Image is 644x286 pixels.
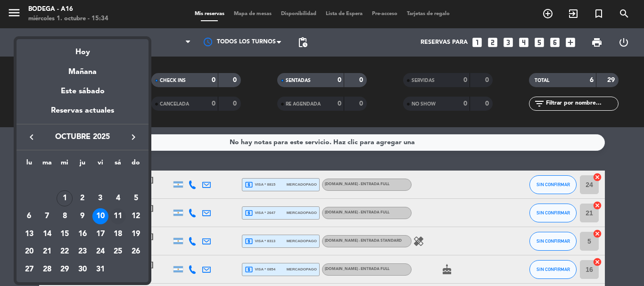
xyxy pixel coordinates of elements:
div: 18 [110,226,126,242]
i: keyboard_arrow_left [26,131,37,143]
button: keyboard_arrow_right [125,131,142,143]
td: 21 de octubre de 2025 [38,243,56,261]
div: 12 [128,208,144,224]
td: 8 de octubre de 2025 [56,207,74,225]
td: 31 de octubre de 2025 [91,261,109,278]
div: 3 [92,190,108,206]
th: domingo [127,157,145,172]
div: 13 [21,226,37,242]
td: 15 de octubre de 2025 [56,225,74,243]
div: 9 [74,208,91,224]
td: 20 de octubre de 2025 [20,243,38,261]
div: 24 [92,244,108,260]
td: 17 de octubre de 2025 [91,225,109,243]
div: 10 [92,208,108,224]
td: 4 de octubre de 2025 [109,190,127,208]
td: 22 de octubre de 2025 [56,243,74,261]
span: octubre 2025 [40,131,125,143]
div: 7 [39,208,55,224]
div: 19 [128,226,144,242]
div: 22 [57,244,73,260]
td: 27 de octubre de 2025 [20,261,38,278]
div: 25 [110,244,126,260]
div: 5 [128,190,144,206]
div: 28 [39,261,55,278]
div: 31 [92,261,108,278]
div: 30 [74,261,91,278]
td: 24 de octubre de 2025 [91,243,109,261]
div: 26 [128,244,144,260]
td: 19 de octubre de 2025 [127,225,145,243]
td: 2 de octubre de 2025 [74,190,91,208]
th: martes [38,157,56,172]
div: 11 [110,208,126,224]
td: OCT. [20,172,145,190]
td: 25 de octubre de 2025 [109,243,127,261]
td: 7 de octubre de 2025 [38,207,56,225]
div: 4 [110,190,126,206]
td: 18 de octubre de 2025 [109,225,127,243]
td: 12 de octubre de 2025 [127,207,145,225]
th: sábado [109,157,127,172]
div: 14 [39,226,55,242]
td: 14 de octubre de 2025 [38,225,56,243]
td: 3 de octubre de 2025 [91,190,109,208]
div: 29 [57,261,73,278]
div: 21 [39,244,55,260]
th: miércoles [56,157,74,172]
th: lunes [20,157,38,172]
th: jueves [74,157,91,172]
div: 15 [57,226,73,242]
div: 16 [74,226,91,242]
td: 30 de octubre de 2025 [74,261,91,278]
td: 6 de octubre de 2025 [20,207,38,225]
div: Mañana [17,59,149,78]
div: Este sábado [17,78,149,105]
td: 28 de octubre de 2025 [38,261,56,278]
td: 26 de octubre de 2025 [127,243,145,261]
td: 29 de octubre de 2025 [56,261,74,278]
td: 1 de octubre de 2025 [56,190,74,208]
td: 23 de octubre de 2025 [74,243,91,261]
div: 2 [74,190,91,206]
td: 11 de octubre de 2025 [109,207,127,225]
td: 5 de octubre de 2025 [127,190,145,208]
div: Reservas actuales [17,105,149,124]
div: 17 [92,226,108,242]
button: keyboard_arrow_left [23,131,40,143]
div: 20 [21,244,37,260]
th: viernes [91,157,109,172]
td: 13 de octubre de 2025 [20,225,38,243]
div: 23 [74,244,91,260]
div: 1 [57,190,73,206]
div: 27 [21,261,37,278]
div: 6 [21,208,37,224]
td: 9 de octubre de 2025 [74,207,91,225]
td: 10 de octubre de 2025 [91,207,109,225]
div: 8 [57,208,73,224]
td: 16 de octubre de 2025 [74,225,91,243]
i: keyboard_arrow_right [128,131,139,143]
div: Hoy [17,39,149,58]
